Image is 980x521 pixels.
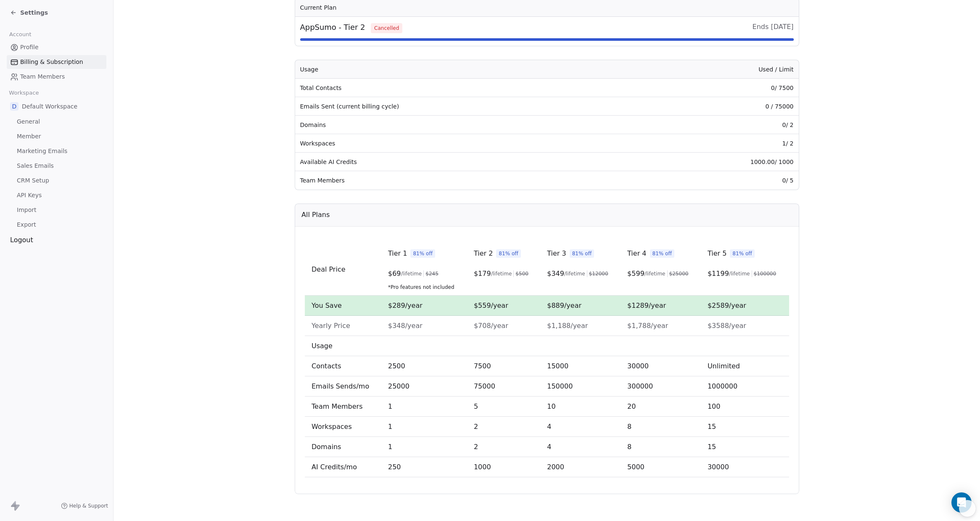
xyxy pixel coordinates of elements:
span: /lifetime [729,270,750,277]
span: Tier 3 [547,249,566,259]
a: Settings [10,8,48,17]
span: $ 1199 [707,269,729,279]
span: 25000 [388,382,409,390]
span: Tier 5 [707,249,726,259]
span: 20 [627,402,636,410]
span: 30000 [627,362,649,370]
a: Billing & Subscription [7,55,106,69]
td: Domains [295,116,634,134]
span: API Keys [17,191,42,200]
span: Tier 1 [388,249,407,259]
span: Settings [20,8,48,17]
td: 0 / 5 [634,171,799,190]
td: Contacts [305,356,381,376]
span: Cancelled [371,23,402,33]
span: 81% off [650,249,674,258]
span: 1000 [473,463,491,471]
span: 4 [547,443,551,451]
span: 81% off [730,249,755,258]
td: Available AI Credits [295,153,634,171]
td: Workspaces [305,417,381,437]
span: 8 [627,443,631,451]
span: Sales Emails [17,161,54,170]
span: 81% off [496,249,521,258]
span: /lifetime [564,270,585,277]
span: $ 179 [473,269,491,279]
span: /lifetime [401,270,422,277]
span: 5000 [627,463,645,471]
span: $ 25000 [669,270,688,277]
span: 100 [707,402,720,410]
td: Emails Sends/mo [305,376,381,397]
span: 15 [707,423,716,431]
span: $348/year [388,322,423,330]
span: Import [17,206,36,214]
span: 2500 [388,362,405,370]
td: 0 / 75000 [634,97,799,116]
a: Marketing Emails [7,144,106,158]
span: 2000 [547,463,564,471]
a: Export [7,218,106,232]
div: Open Intercom Messenger [951,492,972,513]
span: Account [5,28,35,41]
td: Team Members [295,171,634,190]
span: 2 [473,443,478,451]
span: $ 100000 [753,270,776,277]
span: 15 [707,443,716,451]
span: /lifetime [644,270,665,277]
span: 30000 [707,463,729,471]
span: 1000000 [707,382,737,390]
span: $ 349 [547,269,564,279]
span: Marketing Emails [17,147,67,156]
th: Usage [295,60,634,79]
span: 75000 [473,382,495,390]
span: 15000 [547,362,568,370]
span: $ 69 [388,269,401,279]
span: Billing & Subscription [20,58,83,66]
span: Deal Price [312,265,346,273]
td: Emails Sent (current billing cycle) [295,97,634,116]
td: Total Contacts [295,79,634,97]
a: Sales Emails [7,159,106,173]
span: $2589/year [707,301,746,309]
span: $289/year [388,301,423,309]
span: 81% off [410,249,435,258]
span: All Plans [301,210,330,220]
span: Usage [312,342,333,350]
span: 1 [388,423,392,431]
span: CRM Setup [17,176,49,185]
td: 0 / 2 [634,116,799,134]
span: $ 500 [515,270,528,277]
td: Domains [305,437,381,457]
span: 10 [547,402,555,410]
a: Member [7,130,106,143]
span: 1 [388,443,392,451]
span: Yearly Price [312,322,350,330]
span: $ 245 [425,270,438,277]
a: General [7,115,106,129]
span: 2 [473,423,478,431]
span: $559/year [473,301,508,309]
span: 8 [627,423,631,431]
span: 250 [388,463,401,471]
span: 5 [473,402,478,410]
a: API Keys [7,188,106,202]
span: $708/year [473,322,508,330]
span: General [17,117,40,126]
span: Unlimited [707,362,740,370]
span: $1289/year [627,301,666,309]
span: Workspace [5,87,42,99]
div: Logout [7,235,106,245]
span: 81% off [569,249,594,258]
td: 1000.00 / 1000 [634,153,799,171]
span: $1,788/year [627,322,668,330]
th: Used / Limit [634,60,799,79]
span: Tier 4 [627,249,646,259]
td: 1 / 2 [634,134,799,153]
span: *Pro features not included [388,284,460,291]
span: Profile [20,43,39,52]
td: AI Credits/mo [305,457,381,477]
td: 0 / 7500 [634,79,799,97]
td: Workspaces [295,134,634,153]
span: Help & Support [69,502,108,509]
